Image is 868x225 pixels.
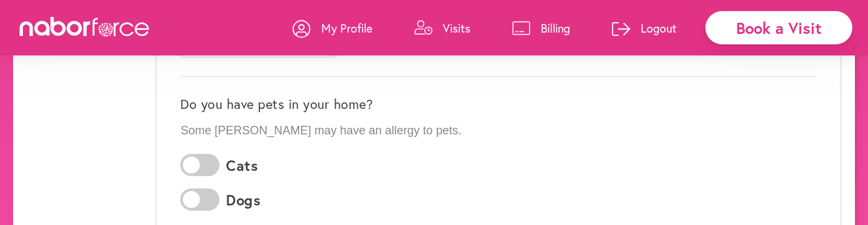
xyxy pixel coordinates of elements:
p: Billing [541,20,570,36]
label: Cats [226,157,258,174]
p: Visits [443,20,470,36]
a: Visits [414,8,470,48]
a: Billing [512,8,570,48]
label: Do you have pets in your home? [180,97,373,112]
a: Logout [612,8,677,48]
p: My Profile [321,20,372,36]
p: Logout [641,20,677,36]
a: My Profile [293,8,372,48]
div: Book a Visit [705,11,852,44]
label: Dogs [226,192,261,209]
p: Some [PERSON_NAME] may have an allergy to pets. [180,124,816,138]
